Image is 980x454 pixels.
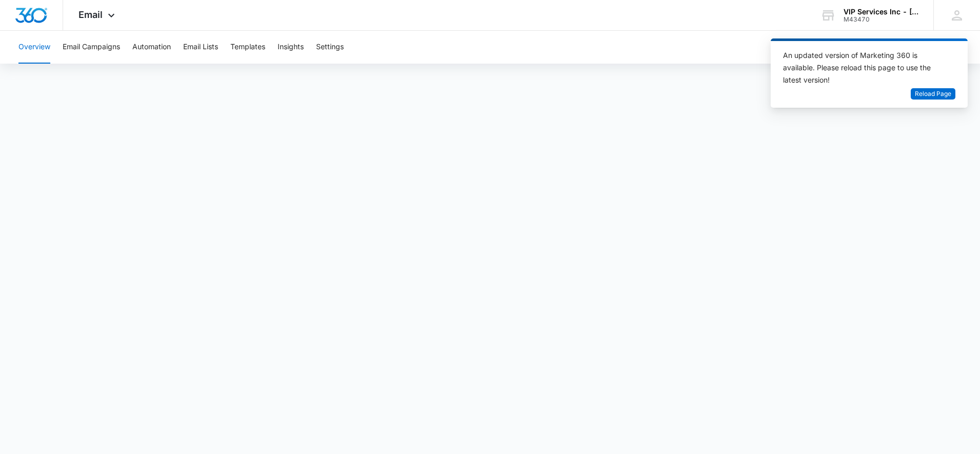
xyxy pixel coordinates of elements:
span: Reload Page [915,89,951,99]
button: Settings [316,31,344,64]
button: Overview [18,31,50,64]
button: Email Lists [183,31,218,64]
div: An updated version of Marketing 360 is available. Please reload this page to use the latest version! [783,49,943,86]
button: Automation [132,31,171,64]
span: Email [79,9,103,20]
div: account name [844,8,918,16]
button: Email Campaigns [63,31,120,64]
button: Templates [230,31,265,64]
button: Reload Page [911,88,955,100]
button: Insights [278,31,304,64]
div: account id [844,16,918,23]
